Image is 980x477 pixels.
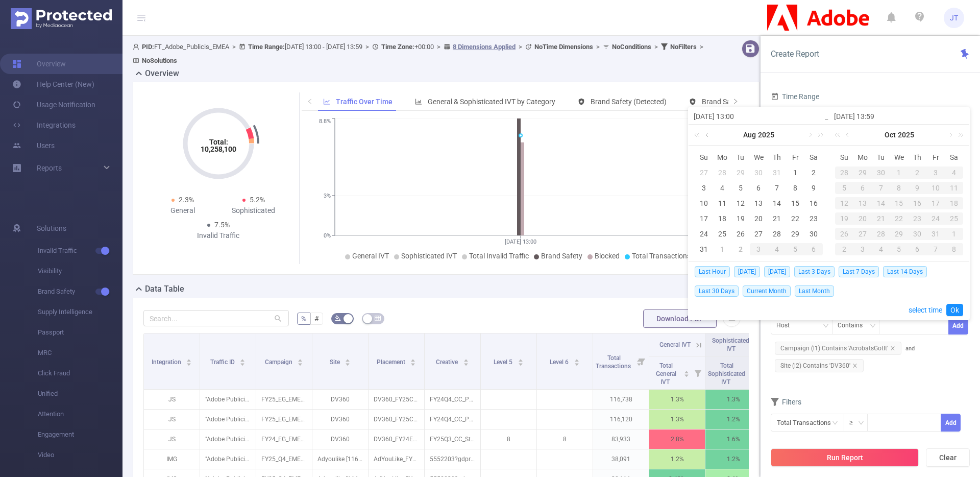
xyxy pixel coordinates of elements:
div: 4 [872,243,890,255]
span: Tu [731,153,750,162]
div: 22 [789,212,801,225]
td: August 31, 2025 [695,242,713,257]
span: Sa [804,153,823,162]
div: 22 [890,212,909,225]
th: Mon [713,150,731,165]
td: August 14, 2025 [768,196,786,211]
td: October 11, 2025 [945,180,963,196]
span: Total Invalid Traffic [469,252,529,260]
div: 2 [835,243,853,255]
td: October 14, 2025 [872,196,890,211]
div: 24 [698,228,710,240]
div: 1 [716,243,728,255]
td: August 8, 2025 [786,180,804,196]
span: Total Transactions [632,252,691,260]
span: 7.5% [214,221,230,229]
th: Sun [695,150,713,165]
div: ≥ [849,414,860,431]
div: 19 [835,212,853,225]
span: We [750,153,768,162]
div: 27 [853,228,872,240]
a: Integrations [12,115,76,135]
td: August 12, 2025 [731,196,750,211]
div: 28 [872,228,890,240]
span: JT [950,8,958,28]
i: icon: right [732,98,739,104]
span: > [593,43,603,51]
span: Invalid Traffic [38,241,122,261]
div: 1 [789,166,801,179]
div: 11 [716,197,728,209]
td: August 28, 2025 [768,226,786,242]
i: icon: bg-colors [335,315,341,321]
span: Brand Safety [541,252,582,260]
button: Add [941,414,961,432]
td: September 3, 2025 [750,242,768,257]
div: 17 [698,212,710,225]
td: November 7, 2025 [926,242,945,257]
img: Protected Media [11,8,112,29]
td: August 7, 2025 [768,180,786,196]
b: PID: [142,43,154,51]
div: 30 [908,228,926,240]
span: FT_Adobe_Publicis_EMEA [DATE] 13:00 - [DATE] 13:59 +00:00 [133,43,706,64]
span: Th [768,153,786,162]
b: No Conditions [612,43,651,51]
div: 26 [734,228,747,240]
td: August 2, 2025 [804,165,823,180]
div: 27 [752,228,765,240]
td: August 20, 2025 [750,211,768,226]
td: August 9, 2025 [804,180,823,196]
div: 6 [853,182,872,194]
tspan: 8.8% [319,118,331,125]
i: icon: left [307,98,313,104]
b: No Time Dimensions [534,43,593,51]
span: Engagement [38,424,122,445]
td: October 25, 2025 [945,211,963,226]
span: Passport [38,322,122,343]
span: 5.2% [250,196,265,204]
td: October 31, 2025 [926,226,945,242]
div: 2 [908,166,926,179]
div: 8 [890,182,909,194]
div: 28 [716,166,728,179]
span: > [516,43,525,51]
div: Host [776,317,797,334]
div: 26 [835,228,853,240]
td: September 1, 2025 [713,242,731,257]
div: 29 [890,228,909,240]
td: October 2, 2025 [908,165,926,180]
span: Solutions [37,218,66,238]
div: 6 [752,182,765,194]
div: Invalid Traffic [183,230,254,241]
b: Time Zone: [381,43,414,51]
b: No Filters [670,43,697,51]
a: Overview [12,54,66,74]
td: August 27, 2025 [750,226,768,242]
span: Fr [926,153,945,162]
div: 14 [771,197,783,209]
div: 9 [908,182,926,194]
span: > [651,43,661,51]
u: 8 Dimensions Applied [453,43,516,51]
b: No Solutions [142,57,177,64]
div: 30 [872,166,890,179]
td: October 22, 2025 [890,211,909,226]
div: 8 [945,243,963,255]
span: > [697,43,706,51]
div: 31 [926,228,945,240]
td: August 4, 2025 [713,180,731,196]
th: Mon [853,150,872,165]
div: 10 [698,197,710,209]
div: 6 [908,243,926,255]
td: October 13, 2025 [853,196,872,211]
span: Reports [37,164,62,172]
a: Ok [946,304,963,316]
th: Wed [890,150,909,165]
td: August 24, 2025 [695,226,713,242]
div: 5 [786,243,804,255]
a: select time [909,300,942,320]
td: October 12, 2025 [835,196,853,211]
td: August 22, 2025 [786,211,804,226]
b: Time Range: [248,43,285,51]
